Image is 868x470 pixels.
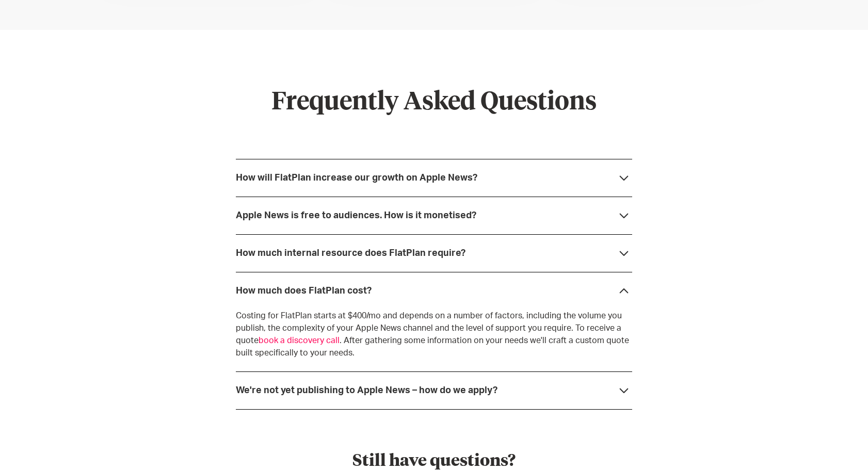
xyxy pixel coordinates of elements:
[236,286,372,296] strong: How much does FlatPlan cost?
[236,248,465,258] div: How much internal resource does FlatPlan require?
[236,173,477,183] div: How will FlatPlan increase our growth on Apple News?
[236,88,632,118] h2: Frequently Asked Questions
[259,336,340,345] a: book a discovery call
[236,210,476,221] div: Apple News is free to audiences. How is it monetised?
[236,386,497,395] strong: We're not yet publishing to Apple News – how do we apply?
[236,310,632,359] p: Costing for FlatPlan starts at $400/mo and depends on a number of factors, including the volume y...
